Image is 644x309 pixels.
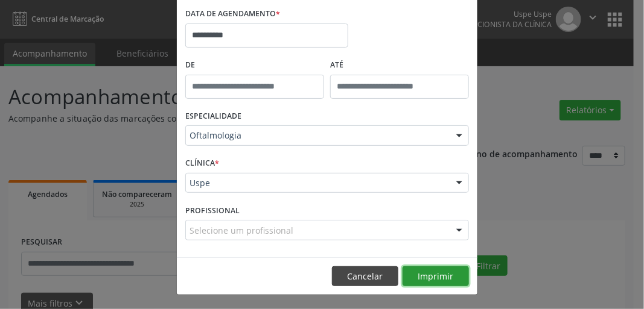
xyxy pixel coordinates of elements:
label: DATA DE AGENDAMENTO [185,5,280,23]
span: Uspe [190,177,444,189]
button: Cancelar [332,266,398,287]
label: CLÍNICA [185,154,219,173]
label: ATÉ [330,56,469,75]
button: Imprimir [403,266,469,287]
label: ESPECIALIDADE [185,107,241,126]
label: De [185,56,324,75]
span: Oftalmologia [190,130,444,142]
label: PROFISSIONAL [185,201,240,220]
span: Selecione um profissional [190,224,293,237]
